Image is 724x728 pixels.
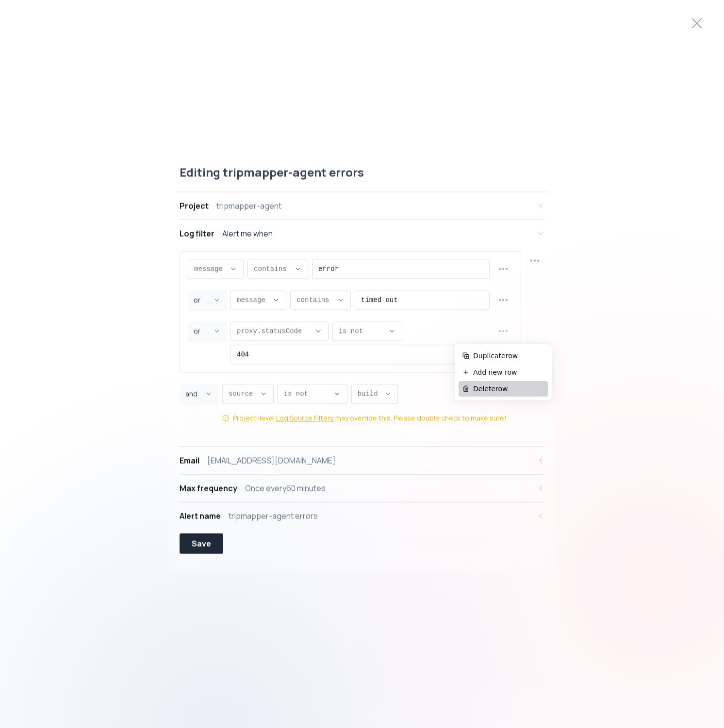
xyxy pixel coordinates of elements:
span: is not [284,389,329,399]
div: Static Actions [457,346,550,399]
span: or [194,295,209,305]
span: Delete row [473,384,544,394]
span: and [185,389,201,399]
button: Descriptive Select [230,322,329,341]
input: Enter text value... [361,291,483,310]
div: Once every 60 minutes [245,483,326,494]
button: Descriptive Select [247,260,308,279]
button: Joiner Select [180,384,218,404]
button: Descriptive Select [188,260,244,279]
div: Alert name [180,510,221,522]
div: Project-level may override this. Please double check to make sure! [233,414,507,423]
button: Joiner Select [188,322,227,341]
div: Save [192,538,211,550]
span: build [358,389,380,399]
ul: Static Actions [459,348,548,397]
span: proxy.statusCode [237,327,311,336]
span: contains [254,264,290,274]
button: Joiner Select [188,291,227,310]
div: tripmapper-agent [216,200,281,212]
span: or [194,327,209,336]
input: Enter text value... [318,260,483,278]
button: Descriptive Select [222,384,274,404]
span: message [194,264,226,274]
div: [EMAIL_ADDRESS][DOMAIN_NAME] [207,455,336,467]
div: Editing tripmapper-agent errors [176,165,548,192]
button: Descriptive Select [332,322,402,341]
input: Enter text value... [237,346,483,364]
button: Descriptive Select [278,384,347,404]
div: tripmapper-agent errors [229,510,318,522]
span: message [237,295,268,305]
button: Descriptive Select [290,291,351,310]
button: Descriptive Select [351,384,398,404]
div: Log filter [180,228,214,240]
div: Project [180,200,209,212]
div: Alert me when [222,228,273,240]
span: Duplicate row [473,351,544,361]
button: Descriptive Select [230,291,286,310]
span: contains [296,295,333,305]
div: Max frequency [180,483,237,494]
span: Add new row [473,367,544,377]
a: Log Source Filters [276,414,334,423]
div: Email [180,455,199,467]
span: is not [339,327,384,336]
span: source [229,389,256,399]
